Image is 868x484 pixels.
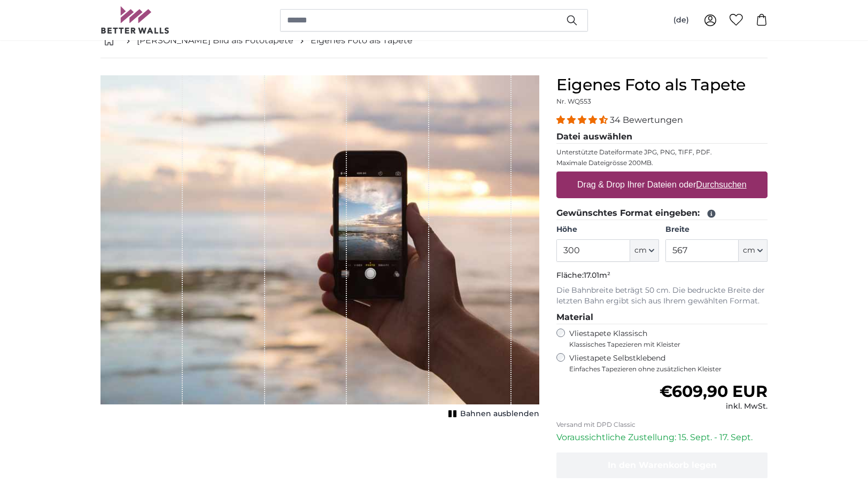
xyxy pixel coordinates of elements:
[460,409,539,419] span: Bahnen ausblenden
[556,431,768,444] p: Voraussichtliche Zustellung: 15. Sept. - 17. Sept.
[634,245,647,256] span: cm
[556,130,768,144] legend: Datei auswählen
[556,311,768,324] legend: Material
[569,365,768,373] span: Einfaches Tapezieren ohne zusätzlichen Kleister
[665,11,697,30] button: (de)
[556,159,768,167] p: Maximale Dateigrösse 200MB.
[445,407,539,421] button: Bahnen ausblenden
[137,34,293,47] a: [PERSON_NAME] Bild als Fototapete
[696,180,747,189] u: Durchsuchen
[569,353,768,373] label: Vliestapete Selbstklebend
[556,115,610,125] span: 4.32 stars
[584,270,610,280] span: 17.01m²
[556,207,768,220] legend: Gewünschtes Format eingeben:
[100,6,170,34] img: Betterwalls
[556,452,768,478] button: In den Warenkorb legen
[660,401,768,412] div: inkl. MwSt.
[100,24,768,58] nav: breadcrumbs
[569,329,758,349] label: Vliestapete Klassisch
[311,34,413,47] a: Eigenes Foto als Tapete
[739,239,768,262] button: cm
[569,340,758,349] span: Klassisches Tapezieren mit Kleister
[630,239,659,262] button: cm
[556,148,768,157] p: Unterstützte Dateiformate JPG, PNG, TIFF, PDF.
[665,224,768,235] label: Breite
[608,460,717,470] span: In den Warenkorb legen
[556,420,768,429] p: Versand mit DPD Classic
[556,97,591,105] span: Nr. WQ553
[556,75,768,95] h1: Eigenes Foto als Tapete
[100,75,539,421] div: 1 of 1
[610,115,683,125] span: 34 Bewertungen
[743,245,755,256] span: cm
[573,174,751,196] label: Drag & Drop Ihrer Dateien oder
[556,270,768,281] p: Fläche:
[660,381,768,401] span: €609,90 EUR
[556,285,768,307] p: Die Bahnbreite beträgt 50 cm. Die bedruckte Breite der letzten Bahn ergibt sich aus Ihrem gewählt...
[556,224,658,235] label: Höhe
